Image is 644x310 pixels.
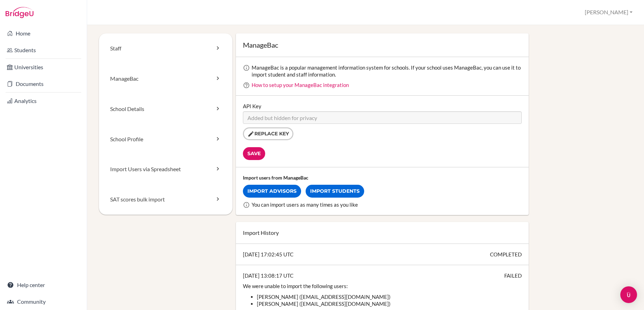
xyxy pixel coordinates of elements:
[1,43,85,57] a: Students
[243,229,522,237] h2: Import History
[257,293,522,300] li: Email has already been taken
[252,64,522,78] div: ManageBac is a popular management information system for schools. If your school uses ManageBac, ...
[99,154,232,184] a: Import Users via Spreadsheet
[1,60,85,74] a: Universities
[99,124,232,154] a: School Profile
[504,272,522,279] span: FAILED
[306,185,364,198] a: Import Students
[1,278,85,292] a: Help center
[99,64,232,94] a: ManageBac
[243,40,522,50] h1: ManageBac
[236,244,529,265] div: [DATE] 17:02:45 UTC
[252,201,522,208] div: You can import users as many times as you like
[582,6,636,19] button: [PERSON_NAME]
[620,286,637,303] div: Open Intercom Messenger
[99,94,232,124] a: School Details
[1,26,85,40] a: Home
[490,251,522,258] span: COMPLETED
[243,174,522,181] div: Import users from ManageBac
[243,147,265,160] input: Save
[243,103,261,110] label: API Key
[1,94,85,108] a: Analytics
[243,283,522,289] p: We were unable to import the following users:
[1,295,85,309] a: Community
[99,184,232,215] a: SAT scores bulk import
[99,33,232,64] a: Staff
[1,77,85,91] a: Documents
[6,7,33,18] img: Bridge-U
[257,300,522,307] li: Email has already been taken
[243,185,301,198] a: Import Advisors
[243,111,522,124] input: Added but hidden for privacy
[243,127,293,140] button: Replace key
[252,82,349,88] a: How to setup your ManageBac integration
